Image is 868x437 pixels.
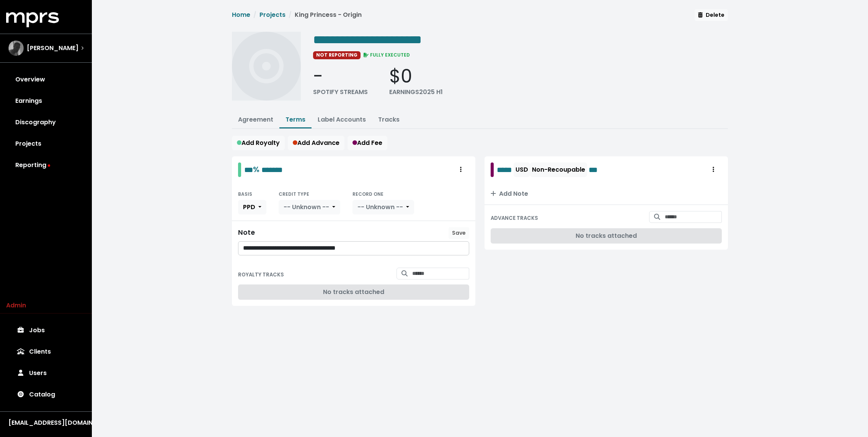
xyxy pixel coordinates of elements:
button: Add Advance [288,136,344,150]
a: Reporting [6,154,86,176]
div: $0 [389,65,443,88]
span: Add Royalty [237,138,280,147]
a: Overview [6,69,86,90]
a: Earnings [6,90,86,112]
li: King Princess - Origin [286,10,362,19]
span: Non-Recoupable [532,165,585,174]
span: % [253,164,259,175]
a: mprs logo [6,15,59,24]
div: [EMAIL_ADDRESS][DOMAIN_NAME] [8,418,83,427]
span: -- Unknown -- [284,203,329,211]
small: CREDIT TYPE [279,191,309,197]
button: Delete [695,9,728,21]
small: RECORD ONE [352,191,383,197]
span: FULLY EXECUTED [362,52,410,58]
span: PPD [243,203,255,211]
span: Edit value [313,34,422,46]
button: -- Unknown -- [279,200,340,214]
span: -- Unknown -- [357,203,403,211]
div: EARNINGS 2025 H1 [389,88,443,97]
a: Home [232,10,250,19]
span: Edit value [497,164,512,175]
a: Agreement [238,115,273,124]
button: [EMAIL_ADDRESS][DOMAIN_NAME] [6,418,86,428]
span: USD [516,165,528,174]
input: Search for tracks by title and link them to this royalty [412,268,469,279]
a: Projects [259,10,286,19]
button: Royalty administration options [705,162,722,177]
div: No tracks attached [491,228,722,244]
span: NOT REPORTING [313,51,361,59]
button: Royalty administration options [452,162,469,177]
span: Add Fee [352,138,382,147]
button: Add Royalty [232,136,285,150]
small: ROYALTY TRACKS [238,271,284,278]
div: - [313,65,368,88]
button: USD [514,162,530,177]
span: Add Advance [293,138,339,147]
button: -- Unknown -- [352,200,414,214]
a: Discography [6,112,86,133]
button: PPD [238,200,266,214]
button: Add Fee [348,136,387,150]
button: Add Note [485,183,728,205]
span: [PERSON_NAME] [27,44,78,53]
button: Non-Recoupable [530,162,587,177]
input: Search for tracks by title and link them to this advance [665,211,722,223]
a: Projects [6,133,86,154]
a: Terms [286,115,305,124]
a: Users [6,362,86,384]
a: Label Accounts [318,115,366,124]
a: Catalog [6,384,86,405]
span: Edit value [244,166,253,174]
small: ADVANCE TRACKS [491,214,538,222]
span: Edit value [589,164,597,175]
span: Delete [698,11,724,19]
small: BASIS [238,191,252,197]
div: SPOTIFY STREAMS [313,88,368,97]
span: Edit value [261,166,283,174]
img: Album cover for this project [232,32,301,101]
a: Clients [6,341,86,362]
div: Note [238,229,255,237]
nav: breadcrumb [232,10,362,26]
img: The selected account / producer [8,41,24,56]
a: Tracks [378,115,400,124]
div: No tracks attached [238,284,469,300]
a: Jobs [6,320,86,341]
span: Add Note [491,189,528,198]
